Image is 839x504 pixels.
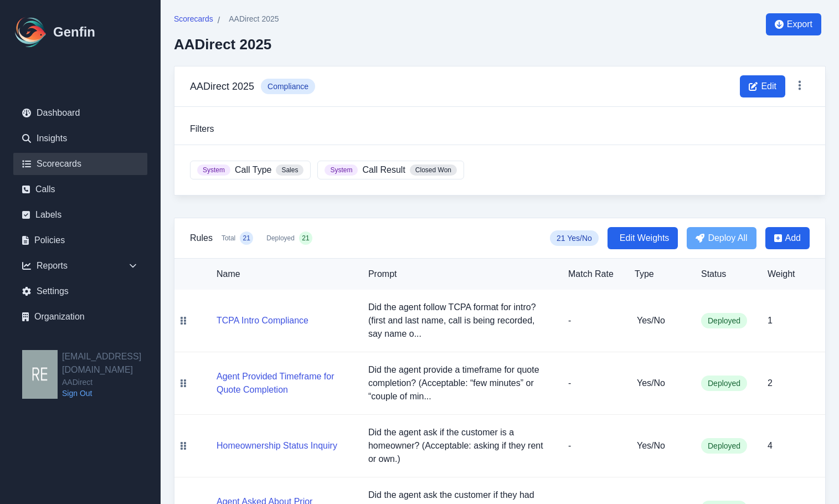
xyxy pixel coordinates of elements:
th: Name [192,259,359,290]
p: Did the agent ask if the customer is a homeowner? (Acceptable: asking if they rent or own.) [368,426,550,466]
button: Edit Weights [608,227,678,249]
h3: Filters [190,122,810,136]
p: - [568,439,617,452]
span: 21 [243,234,250,243]
p: - [568,377,617,390]
a: Calls [13,178,147,200]
span: System [325,164,358,176]
th: Match Rate [559,259,626,290]
a: Dashboard [13,102,147,124]
span: System [197,164,230,176]
a: Scorecards [174,13,213,27]
a: Scorecards [13,153,147,175]
span: Edit [761,80,776,93]
h2: AADirect 2025 [174,36,279,53]
h1: Genfin [53,23,95,41]
span: Deployed [701,376,747,391]
h5: Yes/No [637,439,683,452]
th: Weight [759,259,825,290]
h5: Yes/No [637,377,683,390]
p: - [568,314,617,327]
img: resqueda@aadirect.com [22,350,58,399]
span: / [218,14,220,27]
span: Compliance [261,79,315,94]
a: Sign Out [62,388,161,399]
button: TCPA Intro Compliance [217,314,308,327]
button: Add [765,227,810,249]
p: Did the agent follow TCPA format for intro? (first and last name, call is being recorded, say nam... [368,301,550,341]
span: Total [222,234,235,243]
h3: AADirect 2025 [190,79,254,94]
button: Homeownership Status Inquiry [217,439,337,452]
span: Deployed [701,313,747,328]
button: Agent Provided Timeframe for Quote Completion [217,370,351,397]
p: Did the agent provide a timeframe for quote completion? (Acceptable: “few minutes” or “couple of ... [368,363,550,403]
span: Closed Won [410,164,457,176]
a: Policies [13,229,147,251]
img: Logo [13,14,49,50]
a: Homeownership Status Inquiry [217,441,337,450]
span: Scorecards [174,13,213,24]
span: 4 [768,441,773,450]
a: Agent Provided Timeframe for Quote Completion [217,385,351,394]
a: Labels [13,204,147,226]
span: 2 [768,378,773,388]
a: Insights [13,127,147,150]
th: Status [692,259,759,290]
span: 1 [768,316,773,325]
h5: Yes/No [637,314,683,327]
a: TCPA Intro Compliance [217,316,308,325]
span: Call Result [362,163,405,177]
span: Deploy All [708,232,747,245]
a: Organization [13,306,147,328]
h2: [EMAIL_ADDRESS][DOMAIN_NAME] [62,350,161,377]
span: Deployed [701,438,747,454]
div: Reports [13,255,147,277]
span: Edit Weights [620,232,670,245]
button: Deploy All [687,227,756,249]
th: Prompt [359,259,559,290]
span: 21 [302,234,309,243]
button: Export [766,13,821,35]
span: Export [787,18,812,31]
th: Type [626,259,692,290]
span: Sales [276,164,303,176]
a: Settings [13,280,147,302]
span: 21 Yes/No [550,230,599,246]
h3: Rules [190,232,213,245]
span: Add [785,232,801,245]
span: Deployed [266,234,295,243]
span: Call Type [235,163,271,177]
span: AADirect [62,377,161,388]
span: AADirect 2025 [229,13,279,24]
button: Edit [740,75,785,97]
